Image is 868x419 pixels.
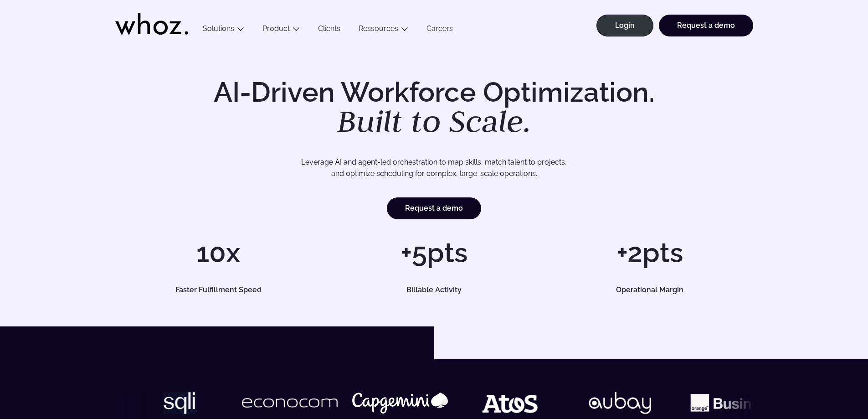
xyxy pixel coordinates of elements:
em: Built to Scale. [337,101,531,141]
p: Leverage AI and agent-led orchestration to map skills, match talent to projects, and optimize sch... [147,156,721,180]
button: Solutions [194,24,253,36]
a: Request a demo [387,197,481,219]
a: Login [596,15,653,36]
a: Clients [309,24,349,36]
a: Request a demo [659,15,753,36]
a: Careers [417,24,462,36]
h5: Billable Activity [341,286,527,294]
a: Ressources [359,24,398,33]
h1: AI-Driven Workforce Optimization. [201,78,668,137]
button: Product [253,24,309,36]
h5: Operational Margin [557,286,743,294]
h1: +2pts [546,239,753,266]
h1: +5pts [331,239,537,266]
button: Ressources [349,24,417,36]
h1: 10x [115,239,322,266]
h5: Faster Fulfillment Speed [125,286,311,294]
a: Product [262,24,290,33]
